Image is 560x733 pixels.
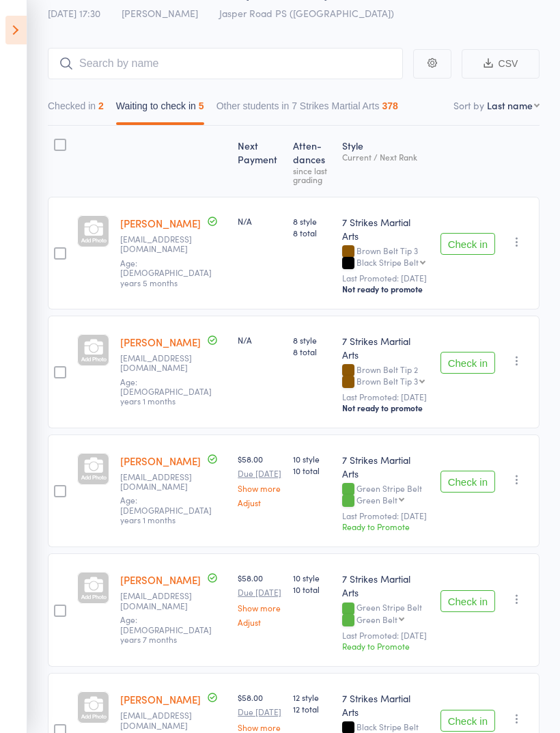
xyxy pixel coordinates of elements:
[120,472,209,492] small: Assad.saboor@gmail.com
[120,710,209,730] small: bilal.qamar86@gmail.com
[293,227,331,238] span: 8 total
[120,572,201,587] a: [PERSON_NAME]
[120,257,212,288] span: Age: [DEMOGRAPHIC_DATA] years 5 months
[487,98,533,112] div: Last name
[293,583,331,595] span: 10 total
[122,6,198,20] span: [PERSON_NAME]
[462,49,540,79] button: CSV
[48,48,403,79] input: Search by name
[440,590,495,612] button: Check in
[342,392,430,402] small: Last Promoted: [DATE]
[342,640,430,652] div: Ready to Promote
[293,215,331,227] span: 8 style
[219,6,394,20] span: Jasper Road PS ([GEOGRAPHIC_DATA])
[342,484,430,507] div: Green Stripe Belt
[238,723,281,732] a: Show more
[356,258,419,266] div: Black Stripe Belt
[342,603,430,626] div: Green Stripe Belt
[120,613,212,645] span: Age: [DEMOGRAPHIC_DATA] years 7 months
[342,283,430,294] div: Not ready to promote
[342,215,430,243] div: 7 Strikes Martial Arts
[232,132,287,191] div: Next Payment
[120,216,201,230] a: [PERSON_NAME]
[120,376,212,407] span: Age: [DEMOGRAPHIC_DATA] years 1 months
[238,572,281,626] div: $58.00
[98,100,104,111] div: 2
[342,334,430,361] div: 7 Strikes Martial Arts
[342,631,430,640] small: Last Promoted: [DATE]
[238,453,281,507] div: $58.00
[120,692,201,706] a: [PERSON_NAME]
[356,376,418,385] div: Brown Belt Tip 3
[199,100,204,111] div: 5
[120,335,201,349] a: [PERSON_NAME]
[440,710,495,732] button: Check in
[342,365,430,388] div: Brown Belt Tip 2
[337,132,435,191] div: Style
[342,273,430,283] small: Last Promoted: [DATE]
[120,353,209,373] small: shilpadewan13@gmail.com
[293,703,331,715] span: 12 total
[238,587,281,597] small: Due [DATE]
[293,572,331,583] span: 10 style
[342,521,430,532] div: Ready to Promote
[120,591,209,611] small: Assad.saboor@gmail.com
[382,100,398,111] div: 378
[48,94,104,125] button: Checked in2
[238,334,281,346] div: N/A
[342,246,430,269] div: Brown Belt Tip 3
[342,152,430,161] div: Current / Next Rank
[453,98,484,112] label: Sort by
[342,572,430,599] div: 7 Strikes Martial Arts
[293,691,331,703] span: 12 style
[238,484,281,493] a: Show more
[238,469,281,478] small: Due [DATE]
[238,707,281,717] small: Due [DATE]
[48,6,100,20] span: [DATE] 17:30
[293,346,331,357] span: 8 total
[216,94,398,125] button: Other students in 7 Strikes Martial Arts378
[356,615,397,624] div: Green Belt
[238,603,281,612] a: Show more
[356,495,397,504] div: Green Belt
[440,233,495,255] button: Check in
[120,234,209,254] small: shilpadewan13@gmail.com
[440,352,495,374] button: Check in
[293,334,331,346] span: 8 style
[288,132,337,191] div: Atten­dances
[342,511,430,521] small: Last Promoted: [DATE]
[238,618,281,626] a: Adjust
[238,498,281,507] a: Adjust
[120,454,201,468] a: [PERSON_NAME]
[342,453,430,480] div: 7 Strikes Martial Arts
[238,215,281,227] div: N/A
[116,94,204,125] button: Waiting to check in5
[342,402,430,413] div: Not ready to promote
[440,471,495,493] button: Check in
[293,465,331,476] span: 10 total
[293,166,331,184] div: since last grading
[293,453,331,465] span: 10 style
[120,494,212,525] span: Age: [DEMOGRAPHIC_DATA] years 1 months
[342,691,430,719] div: 7 Strikes Martial Arts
